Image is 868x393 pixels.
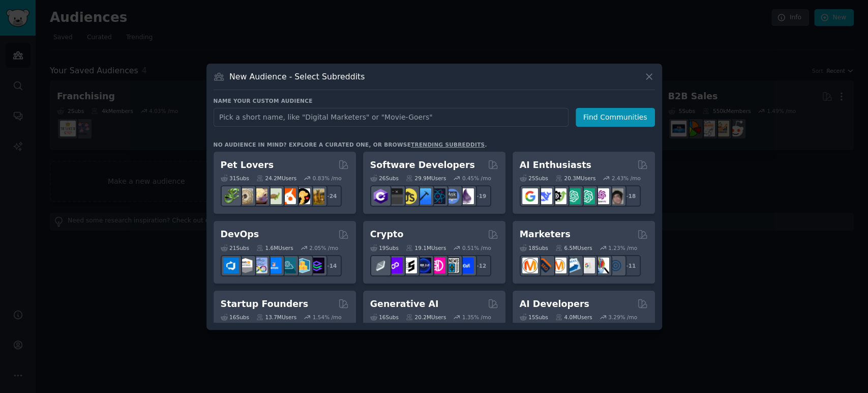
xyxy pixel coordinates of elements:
img: ballpython [237,188,253,204]
div: 4.0M Users [555,314,592,321]
div: 26 Sub s [370,175,399,182]
div: 2.05 % /mo [309,244,338,251]
div: 16 Sub s [221,314,249,321]
div: No audience in mind? Explore a curated one, or browse . [214,141,487,148]
div: 6.5M Users [555,244,592,251]
img: OnlineMarketing [608,258,623,273]
img: ArtificalIntelligence [608,188,623,204]
h2: DevOps [221,228,259,241]
img: 0xPolygon [387,258,403,273]
img: CryptoNews [444,258,460,273]
button: Find Communities [576,108,655,127]
img: elixir [458,188,474,204]
h2: Startup Founders [221,298,308,311]
h2: Pet Lovers [221,159,274,172]
img: reactnative [430,188,445,204]
img: iOSProgramming [415,188,431,204]
img: Docker_DevOps [252,258,267,273]
h2: Software Developers [370,159,475,172]
div: 16 Sub s [370,314,399,321]
div: 20.2M Users [406,314,446,321]
img: platformengineering [280,258,296,273]
img: googleads [579,258,595,273]
img: software [387,188,403,204]
div: + 24 [320,185,342,207]
img: PetAdvice [294,188,310,204]
div: 25 Sub s [520,175,548,182]
div: 1.35 % /mo [462,314,491,321]
img: ethstaker [401,258,417,273]
img: turtle [266,188,282,204]
img: defi_ [458,258,474,273]
div: 1.54 % /mo [313,314,342,321]
img: DevOpsLinks [266,258,282,273]
h3: Name your custom audience [214,97,655,104]
img: herpetology [223,188,239,204]
a: trending subreddits [411,142,485,148]
img: AskComputerScience [444,188,460,204]
div: 20.3M Users [555,175,595,182]
div: 0.45 % /mo [462,175,491,182]
img: GoogleGeminiAI [522,188,538,204]
img: chatgpt_promptDesign [565,188,581,204]
div: 13.7M Users [256,314,296,321]
img: DeepSeek [536,188,552,204]
img: PlatformEngineers [309,258,324,273]
h2: Crypto [370,228,404,241]
img: AWS_Certified_Experts [237,258,253,273]
div: 0.51 % /mo [462,244,491,251]
div: 1.23 % /mo [608,244,637,251]
img: bigseo [536,258,552,273]
img: AItoolsCatalog [551,188,566,204]
div: 31 Sub s [221,175,249,182]
h3: New Audience - Select Subreddits [229,71,365,82]
div: 15 Sub s [520,314,548,321]
h2: AI Developers [520,298,589,311]
img: content_marketing [522,258,538,273]
img: cockatiel [280,188,296,204]
img: azuredevops [223,258,239,273]
div: + 19 [470,185,491,207]
div: 19 Sub s [370,244,399,251]
img: AskMarketing [551,258,566,273]
h2: Generative AI [370,298,439,311]
img: Emailmarketing [565,258,581,273]
img: csharp [373,188,388,204]
div: + 11 [619,255,641,276]
h2: AI Enthusiasts [520,159,591,172]
h2: Marketers [520,228,571,241]
div: 2.43 % /mo [612,175,641,182]
img: leopardgeckos [252,188,267,204]
div: 3.29 % /mo [608,314,637,321]
img: defiblockchain [430,258,445,273]
img: aws_cdk [294,258,310,273]
img: learnjavascript [401,188,417,204]
div: + 14 [320,255,342,276]
div: 24.2M Users [256,175,296,182]
div: 0.83 % /mo [313,175,342,182]
img: MarketingResearch [593,258,609,273]
img: dogbreed [309,188,324,204]
img: web3 [415,258,431,273]
div: + 18 [619,185,641,207]
div: 21 Sub s [221,244,249,251]
div: 29.9M Users [406,175,446,182]
div: 1.6M Users [256,244,293,251]
input: Pick a short name, like "Digital Marketers" or "Movie-Goers" [214,108,568,127]
div: 18 Sub s [520,244,548,251]
img: chatgpt_prompts_ [579,188,595,204]
div: 19.1M Users [406,244,446,251]
div: + 12 [470,255,491,276]
img: ethfinance [373,258,388,273]
img: OpenAIDev [593,188,609,204]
